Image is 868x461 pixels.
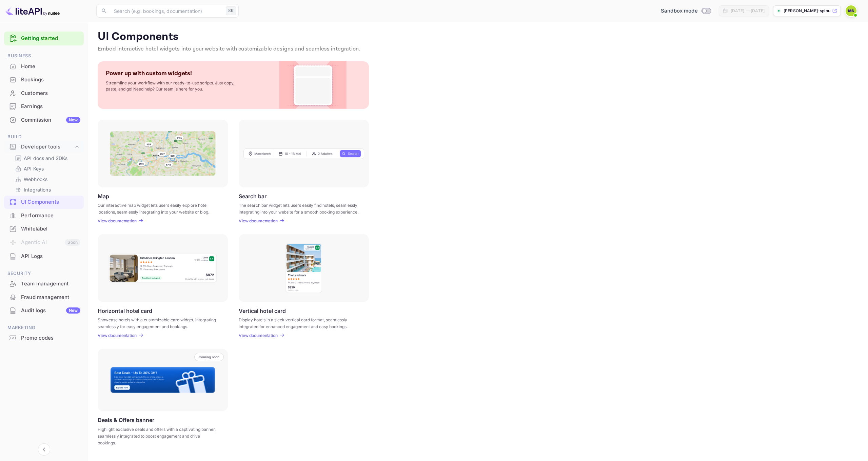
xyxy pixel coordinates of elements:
p: Power up with custom widgets! [106,69,192,77]
p: UI Components [98,30,859,44]
a: API Keys [15,165,78,172]
div: Performance [4,209,84,222]
img: Search Frame [243,148,364,159]
a: Performance [4,209,84,222]
div: Bookings [4,73,84,86]
a: Getting started [21,35,80,42]
span: Business [4,52,84,60]
img: Custom Widget PNG [285,61,340,109]
div: Bookings [21,76,80,84]
div: Whitelabel [21,225,80,233]
div: Team management [4,277,84,290]
div: ⌘K [226,6,236,15]
input: Search (e.g. bookings, documentation) [110,4,223,18]
div: API docs and SDKs [12,153,81,163]
div: Developer tools [21,143,74,151]
p: Map [98,193,109,199]
p: View documentation [98,333,137,338]
div: UI Components [21,198,80,206]
p: API docs and SDKs [24,155,68,162]
a: View documentation [239,333,280,338]
span: Build [4,133,84,141]
a: UI Components [4,196,84,208]
img: Marius Spinu [846,5,856,16]
img: Vertical hotel card Frame [285,243,322,294]
span: Security [4,270,84,277]
span: Marketing [4,324,84,332]
a: CommissionNew [4,114,84,126]
p: Highlight exclusive deals and offers with a captivating banner, seamlessly integrated to boost en... [98,426,219,446]
a: View documentation [239,218,280,223]
a: Home [4,60,84,73]
a: API Logs [4,250,84,262]
p: The search bar widget lets users easily find hotels, seamlessly integrating into your website for... [239,202,360,214]
div: API Keys [12,164,81,174]
p: Horizontal hotel card [98,307,152,314]
div: Customers [21,89,80,97]
p: View documentation [239,333,278,338]
div: Integrations [12,185,81,195]
div: Developer tools [4,141,84,153]
p: API Keys [24,165,44,172]
p: Search bar [239,193,267,199]
div: Commission [21,116,80,124]
a: View documentation [98,333,139,338]
button: Collapse navigation [38,443,50,456]
p: View documentation [98,218,137,223]
p: Our interactive map widget lets users easily explore hotel locations, seamlessly integrating into... [98,202,219,214]
p: Integrations [24,186,51,193]
p: View documentation [239,218,278,223]
a: Audit logsNew [4,304,84,317]
div: Switch to Production mode [658,7,713,15]
div: Fraud management [21,294,80,301]
img: Banner Frame [110,366,216,394]
a: Integrations [15,186,78,193]
img: LiteAPI logo [5,5,60,16]
div: [DATE] — [DATE] [731,8,765,14]
div: Team management [21,280,80,288]
div: Webhooks [12,174,81,184]
div: Getting started [4,32,84,45]
img: Map Frame [110,131,216,176]
div: Earnings [4,100,84,113]
p: Coming soon [199,355,219,359]
a: API docs and SDKs [15,155,78,162]
p: [PERSON_NAME]-spinu-3d7jd.nui... [784,8,831,14]
div: API Logs [4,250,84,263]
div: API Logs [21,253,80,260]
div: Customers [4,87,84,100]
div: Promo codes [21,334,80,342]
a: View documentation [98,218,139,223]
div: CommissionNew [4,114,84,127]
a: Fraud management [4,291,84,303]
div: Performance [21,212,80,220]
img: Horizontal hotel card Frame [108,253,217,283]
div: Home [21,63,80,71]
p: Vertical hotel card [239,307,286,314]
span: Sandbox mode [661,7,698,15]
p: Showcase hotels with a customizable card widget, integrating seamlessly for easy engagement and b... [98,317,219,329]
div: Audit logsNew [4,304,84,317]
a: Webhooks [15,176,78,183]
p: Deals & Offers banner [98,417,154,423]
div: Audit logs [21,307,80,315]
p: Webhooks [24,176,47,183]
div: Earnings [21,103,80,111]
a: Earnings [4,100,84,113]
p: Display hotels in a sleek vertical card format, seamlessly integrated for enhanced engagement and... [239,317,360,329]
p: Streamline your workflow with our ready-to-use scripts. Just copy, paste, and go! Need help? Our ... [106,80,241,92]
p: Embed interactive hotel widgets into your website with customizable designs and seamless integrat... [98,45,859,53]
a: Bookings [4,73,84,86]
a: Whitelabel [4,222,84,235]
a: Customers [4,87,84,99]
div: New [66,117,80,123]
a: Promo codes [4,332,84,344]
div: New [66,307,80,314]
a: Team management [4,277,84,290]
div: Home [4,60,84,73]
